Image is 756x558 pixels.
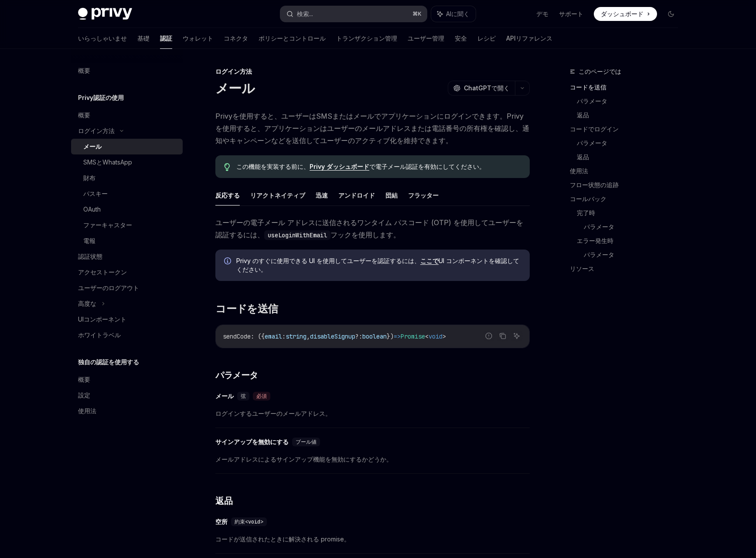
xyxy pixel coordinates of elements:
[316,192,328,199] font: 迅速
[394,332,401,340] span: =>
[160,28,172,49] a: 認証
[664,7,678,21] button: ダークモードを切り替える
[497,330,508,342] button: コードブロックの内容をコピーします
[310,332,355,340] span: disableSignup
[83,205,101,213] font: OAuth
[71,264,183,280] a: アクセストークン
[71,107,183,123] a: 概要
[83,221,132,229] font: ファーキャスター
[236,163,310,170] font: この機能を実装する前に、
[71,249,183,264] a: 認証状態
[577,136,685,150] a: パラメータ
[408,192,439,199] font: フラッター
[264,230,330,240] code: useLoginWithEmail
[369,163,485,170] font: で電子メール認証を有効にしてください。
[570,125,619,133] font: コードでログイン
[71,186,183,202] a: パスキー
[429,332,443,340] span: void
[78,268,127,276] font: アクセストークン
[511,330,522,342] button: AIに聞く
[215,438,289,446] font: サインアップを無効にする
[71,139,183,154] a: メール
[577,206,685,220] a: 完了時
[310,163,369,170] font: Privy ダッシュボード
[577,234,685,248] a: エラー発生時
[477,28,496,49] a: レシピ
[137,28,150,49] a: 基礎
[71,217,183,233] a: ファーキャスター
[579,68,621,75] font: このページでは
[83,143,102,150] font: メール
[306,332,310,340] span: ,
[215,218,523,239] font: ユーザーの電子メール アドレスに送信されるワンタイム パスコード (OTP) を使用してユーザーを認証するには、
[83,158,132,166] font: SMSとWhatsApp
[83,190,108,197] font: パスキー
[385,185,398,205] button: 団結
[584,248,685,262] a: パラメータ
[71,387,183,403] a: 設定
[78,407,96,414] font: 使用法
[71,372,183,387] a: 概要
[570,122,685,136] a: コードでログイン
[577,209,595,216] font: 完了時
[570,181,619,188] font: フロー状態の追跡
[78,111,90,119] font: 概要
[455,34,467,42] font: 安全
[570,164,685,178] a: 使用法
[584,223,614,230] font: パラメータ
[420,257,439,264] font: ここで
[570,178,685,192] a: フロー状態の追跡
[78,34,127,42] font: いらっしゃいませ
[577,150,685,164] a: 返品
[71,63,183,79] a: 概要
[330,230,400,239] font: フックを使用します。
[336,28,397,49] a: トランザクション管理
[443,332,446,340] span: >
[183,28,213,49] a: ウォレット
[282,332,286,340] span: :
[286,332,306,340] span: string
[256,393,267,400] font: 必須
[215,392,234,400] font: メール
[78,284,139,291] font: ユーザーのログアウト
[224,257,233,266] svg: 情報
[215,302,278,315] font: コードを送信
[71,154,183,170] a: SMSとWhatsApp
[594,7,657,21] a: ダッシュボード
[137,34,150,42] font: 基礎
[215,455,392,463] font: メールアドレスによるサインアップ機能を無効にするかどうか。
[310,163,369,171] a: Privy ダッシュボード
[577,108,685,122] a: 返品
[577,139,607,147] font: パラメータ
[584,251,614,258] font: パラメータ
[387,332,394,340] span: })
[215,518,228,526] font: 空所
[408,34,444,42] font: ユーザー管理
[280,6,427,22] button: 検索...⌘K
[215,192,240,199] font: 反応する
[570,167,588,175] font: 使用法
[559,10,583,18] a: サポート
[362,332,387,340] span: boolean
[251,332,265,340] span: : ({
[78,8,132,20] img: ダークロゴ
[412,10,418,17] font: ⌘
[584,220,685,234] a: パラメータ
[265,332,282,340] span: email
[259,34,326,42] font: ポリシーとコントロール
[570,192,685,206] a: コールバック
[78,28,127,49] a: いらっしゃいませ
[78,127,115,134] font: ログイン方法
[401,332,425,340] span: Promise
[78,331,121,339] font: ホワイトラベル
[78,315,126,323] font: UIコンポーネント
[577,153,589,161] font: 返品
[355,332,362,340] span: ?:
[483,330,494,342] button: 誤ったコードを報告する
[78,358,139,366] font: 独自の認証を使用する
[235,518,263,525] font: 約束<void>
[464,84,510,92] font: ChatGPTで開く
[577,94,685,108] a: パラメータ
[215,496,232,506] font: 返品
[385,192,398,199] font: 団結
